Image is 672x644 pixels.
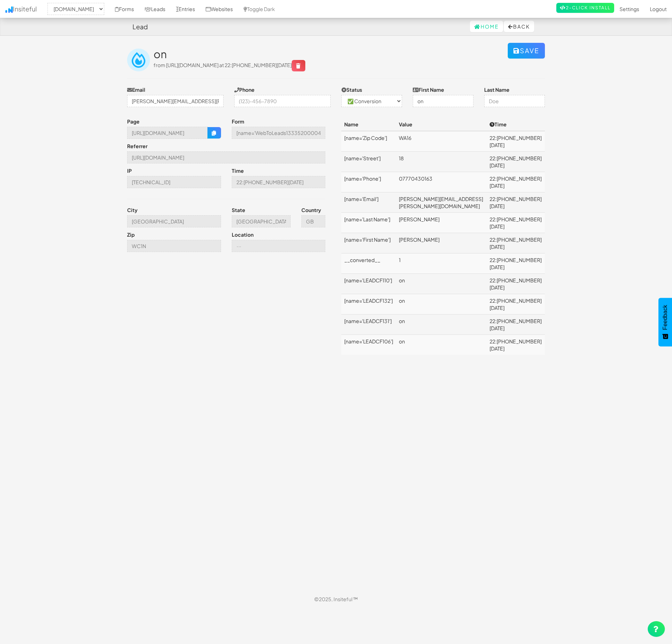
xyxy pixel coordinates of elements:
label: Time [232,167,244,174]
td: 22:[PHONE_NUMBER][DATE] [487,213,545,233]
td: 22:[PHONE_NUMBER][DATE] [487,274,545,294]
input: -- [232,127,326,139]
td: [name='LEADCF131'] [341,315,396,335]
input: -- [127,176,221,188]
label: Form [232,118,244,125]
label: Last Name [484,86,510,93]
input: j@doe.com [127,95,224,107]
th: Name [341,118,396,131]
span: Feedback [662,305,668,330]
td: 22:[PHONE_NUMBER][DATE] [487,172,545,192]
label: IP [127,167,132,174]
td: 1 [396,253,487,274]
td: 22:[PHONE_NUMBER][DATE] [487,192,545,213]
input: -- [232,215,291,227]
label: First Name [413,86,444,93]
td: 22:[PHONE_NUMBER][DATE] [487,152,545,172]
td: 22:[PHONE_NUMBER][DATE] [487,294,545,315]
td: on [396,335,487,355]
th: Value [396,118,487,131]
h4: Lead [132,23,148,30]
input: -- [127,240,221,252]
label: Status [341,86,362,93]
label: Page [127,118,140,125]
td: WA16 [396,131,487,152]
td: [name='Phone'] [341,172,396,192]
input: -- [127,215,221,227]
td: [PERSON_NAME][EMAIL_ADDRESS][PERSON_NAME][DOMAIN_NAME] [396,192,487,213]
label: State [232,206,245,213]
td: [name='LEADCF106'] [341,335,396,355]
h2: on [154,48,508,60]
td: [PERSON_NAME] [396,233,487,253]
input: -- [232,176,326,188]
td: [name='LEADCF110'] [341,274,396,294]
img: insiteful-lead.png [127,49,150,71]
td: 22:[PHONE_NUMBER][DATE] [487,335,545,355]
input: -- [127,151,325,163]
button: Back [504,21,534,32]
input: -- [127,127,208,139]
input: -- [301,215,326,227]
label: Zip [127,231,135,238]
td: 07770430163 [396,172,487,192]
td: 22:[PHONE_NUMBER][DATE] [487,315,545,335]
a: Home [470,21,503,32]
input: Doe [484,95,545,107]
td: [name='Zip Code'] [341,131,396,152]
td: [name='First Name'] [341,233,396,253]
td: [PERSON_NAME] [396,213,487,233]
th: Time [487,118,545,131]
td: 18 [396,152,487,172]
label: Country [301,206,321,213]
td: [name='Email'] [341,192,396,213]
label: Phone [234,86,255,93]
td: __converted__ [341,253,396,274]
button: Feedback - Show survey [658,298,672,346]
span: from [URL][DOMAIN_NAME] at 22:[PHONE_NUMBER][DATE] [154,62,305,68]
label: Referrer [127,142,147,150]
td: on [396,294,487,315]
td: [name='Street'] [341,152,396,172]
button: Save [508,43,545,59]
input: John [413,95,473,107]
label: City [127,206,137,213]
a: 2-Click Install [556,3,614,13]
input: (123)-456-7890 [234,95,331,107]
input: -- [232,240,326,252]
td: 22:[PHONE_NUMBER][DATE] [487,131,545,152]
td: [name='LEADCF132'] [341,294,396,315]
label: Email [127,86,145,93]
img: icon.png [5,6,13,13]
td: on [396,315,487,335]
td: 22:[PHONE_NUMBER][DATE] [487,253,545,274]
td: [name='Last Name'] [341,213,396,233]
label: Location [232,231,254,238]
td: 22:[PHONE_NUMBER][DATE] [487,233,545,253]
td: on [396,274,487,294]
